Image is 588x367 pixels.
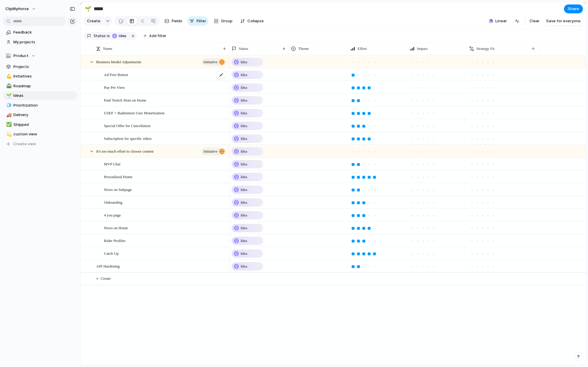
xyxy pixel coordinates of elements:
[104,109,165,116] span: USEF + Badminton User Monetization
[96,262,120,269] span: API Hardening
[13,112,75,118] span: Delivery
[104,199,122,205] span: Onboarding
[13,102,75,108] span: Prioritization
[3,82,77,91] a: 🛣️Roadmap
[106,33,111,39] button: is
[94,33,106,39] span: Status
[6,73,10,80] div: 💪
[172,18,182,24] span: Fields
[5,131,11,137] button: 💫
[241,148,247,154] span: Idea
[241,251,247,257] span: Idea
[197,18,206,24] span: Filter
[241,85,247,91] span: Idea
[241,187,247,193] span: Idea
[96,148,154,154] span: It's too much effort to choose content
[187,16,208,26] button: Filter
[6,102,10,109] div: 🧊
[3,110,77,119] a: 🚚Delivery
[13,53,29,59] span: Product
[104,211,121,218] span: 4 you page
[203,147,217,156] span: initiative
[3,51,77,60] button: 🦾Product
[149,33,166,39] span: Add filter
[104,250,118,257] span: Catch Up
[238,16,266,26] button: Collapse
[104,122,151,129] span: Special Offer for Cancellation
[104,224,128,231] span: News on Home
[241,110,247,116] span: Idea
[3,91,77,100] div: 🌱Ideas
[241,238,247,244] span: Idea
[13,39,75,45] span: My projects
[6,121,10,128] div: ✅
[201,58,226,66] button: initiative
[568,6,579,12] span: Share
[119,33,127,39] span: Idea
[107,33,110,39] span: is
[203,58,217,66] span: initiative
[298,46,309,52] span: Theme
[3,62,77,71] a: Projects
[241,174,247,180] span: Idea
[241,136,247,142] span: Idea
[3,130,77,139] a: 💫custom view
[13,141,36,147] span: Create view
[5,83,11,89] button: 🛣️
[6,131,10,138] div: 💫
[564,4,583,13] button: Share
[87,18,100,24] span: Create
[6,112,10,118] div: 🚚
[96,58,141,65] span: Business Model Adjustments
[3,101,77,110] a: 🧊Prioritization
[241,72,247,78] span: Idea
[104,237,126,244] span: Rider Profiles
[5,93,11,99] button: 🌱
[417,46,428,52] span: Impact
[5,53,11,59] div: 🦾
[495,18,507,24] span: Linear
[3,28,77,37] a: Feedback
[104,160,121,167] span: MVP Chat
[5,73,11,79] button: 💪
[3,140,77,148] button: Create view
[3,4,39,14] button: ClipMyHorse
[5,112,11,118] button: 🚚
[83,16,103,26] button: Create
[3,38,77,47] a: My projects
[104,186,132,193] span: News on Subpage
[6,92,10,99] div: 🌱
[104,84,125,91] span: Pay Per View
[13,29,75,35] span: Feedback
[5,6,29,12] span: ClipMyHorse
[247,18,264,24] span: Collapse
[546,18,581,24] span: Save for everyone
[13,64,75,70] span: Projects
[140,32,170,40] button: Add filter
[241,225,247,231] span: Idea
[104,71,128,78] span: Ad Free Button
[486,17,509,26] button: Linear
[162,16,185,26] button: Fields
[544,16,583,26] button: Save for everyone
[13,73,75,79] span: Initiatives
[101,276,111,281] span: Create
[83,4,93,14] button: 🌱
[3,120,77,129] a: ✅Shipped
[241,59,247,65] span: Idea
[6,83,10,89] div: 🛣️
[104,135,152,142] span: Subscription for specific riders
[241,161,247,167] span: Idea
[13,83,75,89] span: Roadmap
[103,46,112,52] span: Name
[529,18,540,24] span: Clear
[104,173,132,180] span: Personlized Home
[5,122,11,128] button: ✅
[241,200,247,205] span: Idea
[3,72,77,81] a: 💪Initiatives
[85,5,91,13] div: 🌱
